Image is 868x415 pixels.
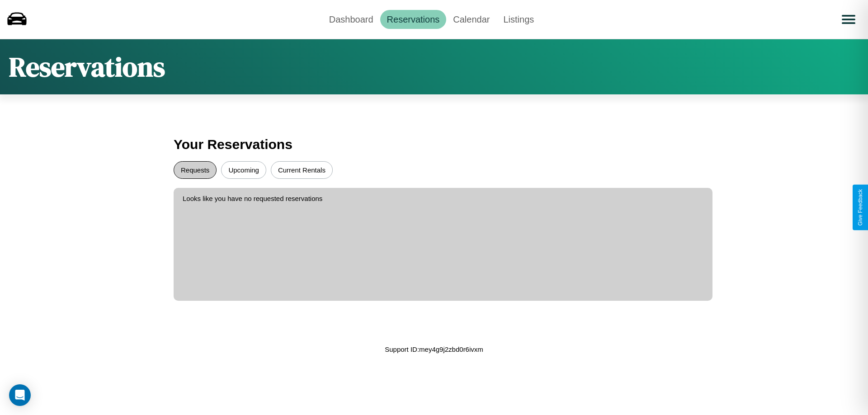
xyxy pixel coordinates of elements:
[836,7,861,32] button: Open menu
[9,384,31,406] div: Open Intercom Messenger
[496,10,541,29] a: Listings
[857,189,863,226] div: Give Feedback
[174,161,217,179] button: Requests
[385,343,483,355] p: Support ID: mey4g9j2zbd0r6ivxm
[380,10,447,29] a: Reservations
[271,161,333,179] button: Current Rentals
[183,192,703,205] p: Looks like you have no requested reservations
[322,10,380,29] a: Dashboard
[9,48,165,85] h1: Reservations
[446,10,496,29] a: Calendar
[174,132,694,157] h3: Your Reservations
[221,161,266,179] button: Upcoming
